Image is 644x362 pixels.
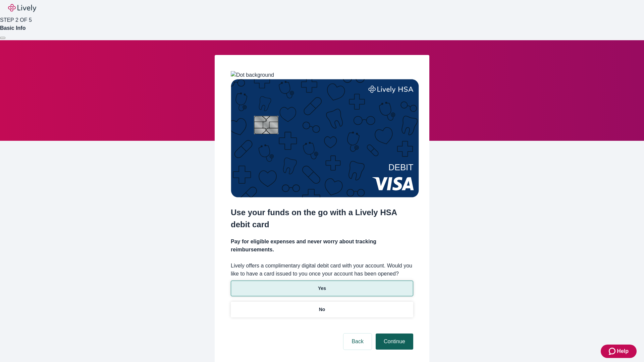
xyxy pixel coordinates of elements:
[231,302,413,317] button: No
[318,285,326,292] p: Yes
[376,334,413,350] button: Continue
[617,347,629,355] span: Help
[231,262,413,278] label: Lively offers a complimentary digital debit card with your account. Would you like to have a card...
[319,306,325,313] p: No
[343,334,372,350] button: Back
[601,345,637,358] button: Zendesk support iconHelp
[231,206,413,231] h2: Use your funds on the go with a Lively HSA debit card
[231,281,413,296] button: Yes
[231,71,274,79] img: Dot background
[231,238,413,254] h4: Pay for eligible expenses and never worry about tracking reimbursements.
[231,79,419,197] img: Debit card
[609,347,617,355] svg: Zendesk support icon
[8,4,36,12] img: Lively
